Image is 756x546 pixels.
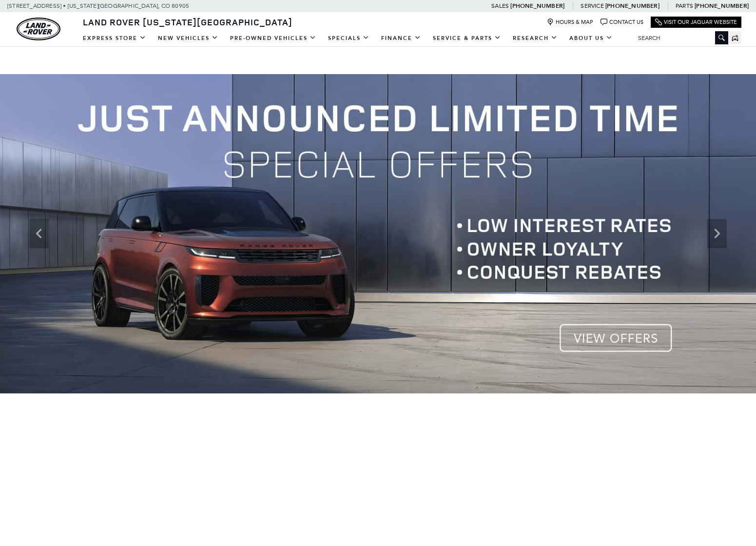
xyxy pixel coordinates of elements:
a: [STREET_ADDRESS] • [US_STATE][GEOGRAPHIC_DATA], CO 80905 [7,2,189,9]
a: [PHONE_NUMBER] [510,2,564,10]
span: Land Rover [US_STATE][GEOGRAPHIC_DATA] [83,16,292,28]
a: Contact Us [601,19,643,26]
input: Search [631,32,728,44]
a: Specials [322,30,375,47]
span: Sales [491,2,509,9]
a: Land Rover [US_STATE][GEOGRAPHIC_DATA] [77,16,298,28]
a: Research [507,30,563,47]
a: [PHONE_NUMBER] [605,2,659,10]
a: Finance [375,30,427,47]
a: New Vehicles [152,30,224,47]
a: EXPRESS STORE [77,30,152,47]
a: Service & Parts [427,30,507,47]
span: Parts [676,2,693,9]
a: About Us [563,30,619,47]
a: Visit Our Jaguar Website [655,19,737,26]
a: Hours & Map [547,19,593,26]
span: Service [581,2,603,9]
a: land-rover [17,18,60,40]
a: [PHONE_NUMBER] [695,2,749,10]
nav: Main Navigation [77,30,619,47]
a: Pre-Owned Vehicles [224,30,322,47]
img: Land Rover [17,18,60,40]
